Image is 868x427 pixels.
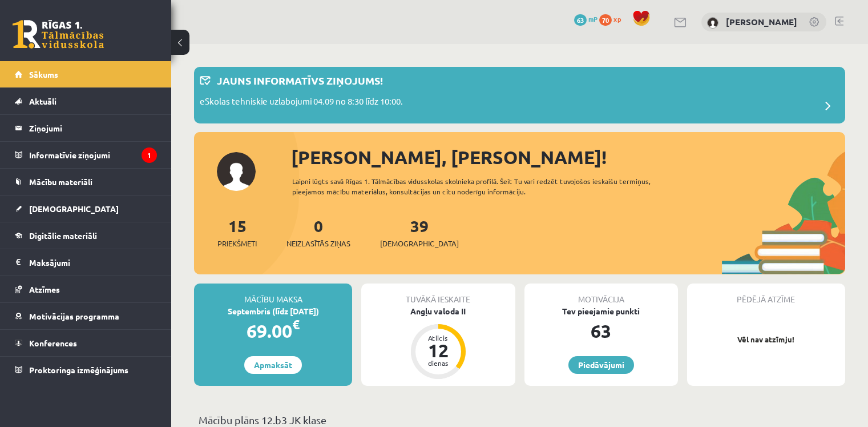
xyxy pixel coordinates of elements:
a: Digitālie materiāli [15,222,157,249]
span: 70 [599,14,612,26]
span: Konferences [29,338,77,348]
span: Sākums [29,69,58,79]
a: [DEMOGRAPHIC_DATA] [15,195,157,222]
legend: Ziņojumi [29,115,157,141]
div: Pēdējā atzīme [687,284,845,305]
legend: Informatīvie ziņojumi [29,142,157,168]
a: 63 mP [574,14,597,23]
a: Proktoringa izmēģinājums [15,357,157,383]
span: Aktuāli [29,96,56,106]
div: [PERSON_NAME], [PERSON_NAME]! [291,143,845,171]
div: Atlicis [421,334,455,341]
span: xp [613,14,621,23]
div: Tev pieejamie punkti [524,305,678,317]
a: Motivācijas programma [15,303,157,329]
a: 39[DEMOGRAPHIC_DATA] [380,216,459,249]
a: Rīgas 1. Tālmācības vidusskola [13,20,104,49]
a: Piedāvājumi [568,356,634,374]
a: 70 xp [599,14,627,23]
span: Neizlasītās ziņas [286,238,350,249]
a: [PERSON_NAME] [726,16,797,27]
a: Informatīvie ziņojumi1 [15,142,157,168]
span: Atzīmes [29,284,60,294]
p: Vēl nav atzīmju! [693,334,839,345]
span: Proktoringa izmēģinājums [29,365,128,375]
p: eSkolas tehniskie uzlabojumi 04.09 no 8:30 līdz 10:00. [200,95,403,111]
span: [DEMOGRAPHIC_DATA] [29,203,119,214]
a: Konferences [15,330,157,356]
span: Digitālie materiāli [29,230,97,241]
a: Angļu valoda II Atlicis 12 dienas [361,305,515,381]
a: Maksājumi [15,249,157,276]
a: Ziņojumi [15,115,157,141]
a: 15Priekšmeti [217,216,257,249]
a: Aktuāli [15,88,157,114]
span: € [292,316,300,333]
div: 12 [421,341,455,360]
a: Mācību materiāli [15,169,157,195]
a: Atzīmes [15,276,157,302]
a: Jauns informatīvs ziņojums! eSkolas tehniskie uzlabojumi 04.09 no 8:30 līdz 10:00. [200,73,839,118]
a: Sākums [15,61,157,87]
span: 63 [574,14,587,26]
span: Motivācijas programma [29,311,119,321]
div: 63 [524,317,678,345]
div: Septembris (līdz [DATE]) [194,305,352,317]
div: Mācību maksa [194,284,352,305]
div: dienas [421,360,455,366]
div: Laipni lūgts savā Rīgas 1. Tālmācības vidusskolas skolnieka profilā. Šeit Tu vari redzēt tuvojošo... [292,176,683,197]
i: 1 [142,147,157,163]
img: Viktors Šlapins [707,17,718,29]
a: Apmaksāt [244,356,302,374]
a: 0Neizlasītās ziņas [286,216,350,249]
span: mP [588,14,597,23]
legend: Maksājumi [29,249,157,276]
span: Priekšmeti [217,238,257,249]
div: 69.00 [194,317,352,345]
span: Mācību materiāli [29,177,92,187]
div: Tuvākā ieskaite [361,284,515,305]
div: Motivācija [524,284,678,305]
div: Angļu valoda II [361,305,515,317]
span: [DEMOGRAPHIC_DATA] [380,238,459,249]
p: Jauns informatīvs ziņojums! [217,73,383,88]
